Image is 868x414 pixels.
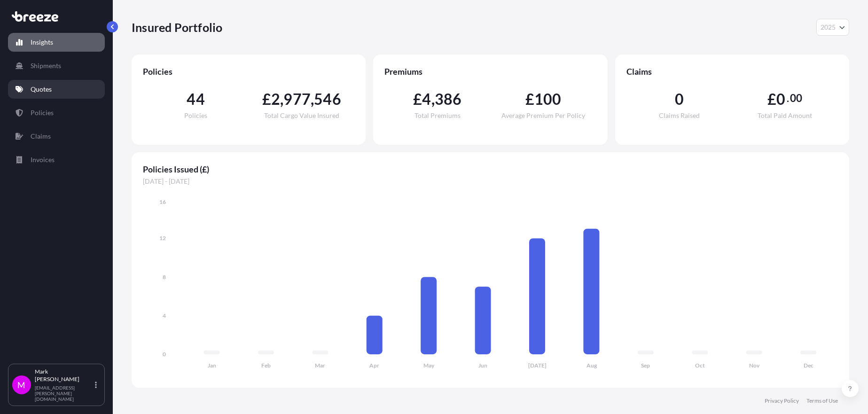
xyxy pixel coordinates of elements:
[525,92,534,107] span: £
[8,56,105,75] a: Shipments
[534,92,562,107] span: 100
[18,380,26,390] span: M
[790,94,802,102] span: 00
[311,92,314,107] span: ,
[208,362,216,369] tspan: Jan
[8,33,105,52] a: Insights
[132,20,222,35] p: Insured Portfolio
[675,92,684,107] span: 0
[787,94,789,102] span: .
[431,92,435,107] span: ,
[435,92,462,107] span: 386
[758,112,812,119] span: Total Paid Amount
[659,112,700,119] span: Claims Raised
[422,92,431,107] span: 4
[767,92,776,107] span: £
[586,362,597,369] tspan: Aug
[143,66,354,77] span: Policies
[163,351,166,358] tspan: 0
[776,92,785,107] span: 0
[31,132,51,141] p: Claims
[423,362,435,369] tspan: May
[626,66,838,77] span: Claims
[8,127,105,146] a: Claims
[314,92,341,107] span: 546
[8,150,105,169] a: Invoices
[283,92,311,107] span: 977
[143,177,838,186] span: [DATE] - [DATE]
[31,61,61,70] p: Shipments
[806,397,838,405] a: Terms of Use
[163,312,166,319] tspan: 4
[369,362,379,369] tspan: Apr
[315,362,326,369] tspan: Mar
[31,155,55,164] p: Invoices
[501,112,585,119] span: Average Premium Per Policy
[31,108,54,117] p: Policies
[804,362,813,369] tspan: Dec
[163,273,166,281] tspan: 8
[816,19,849,36] button: Year Selector
[261,362,271,369] tspan: Feb
[35,368,93,383] p: Mark [PERSON_NAME]
[749,362,760,369] tspan: Nov
[765,397,799,405] a: Privacy Policy
[31,38,53,47] p: Insights
[184,112,207,119] span: Policies
[821,23,836,32] span: 2025
[641,362,650,369] tspan: Sep
[264,112,339,119] span: Total Cargo Value Insured
[414,112,461,119] span: Total Premiums
[187,92,204,107] span: 44
[159,198,166,205] tspan: 16
[528,362,547,369] tspan: [DATE]
[478,362,487,369] tspan: Jun
[143,164,838,175] span: Policies Issued (£)
[384,66,596,77] span: Premiums
[262,92,271,107] span: £
[413,92,422,107] span: £
[35,385,93,402] p: [EMAIL_ADDRESS][PERSON_NAME][DOMAIN_NAME]
[8,103,105,122] a: Policies
[31,85,52,94] p: Quotes
[271,92,280,107] span: 2
[8,80,105,99] a: Quotes
[280,92,283,107] span: ,
[695,362,705,369] tspan: Oct
[159,235,166,242] tspan: 12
